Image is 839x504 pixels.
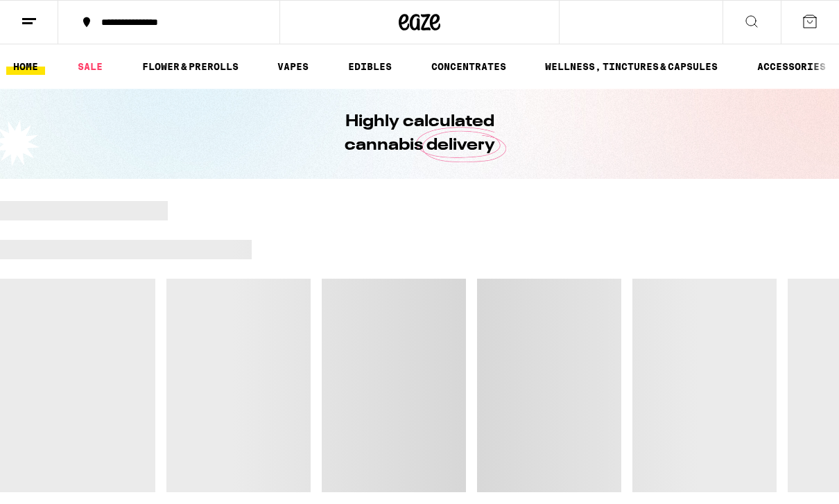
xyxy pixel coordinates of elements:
[538,58,725,75] a: WELLNESS, TINCTURES & CAPSULES
[135,58,245,75] a: FLOWER & PREROLLS
[6,58,45,75] a: HOME
[424,58,513,75] a: CONCENTRATES
[341,58,399,75] a: EDIBLES
[270,58,315,75] a: VAPES
[305,110,534,157] h1: Highly calculated cannabis delivery
[71,58,110,75] a: SALE
[750,58,833,75] a: ACCESSORIES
